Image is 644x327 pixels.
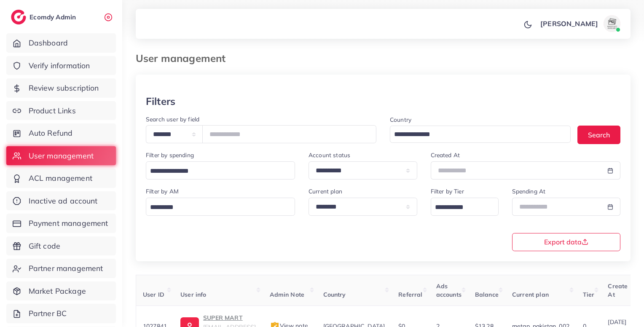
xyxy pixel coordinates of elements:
[29,196,98,206] span: Inactive ad account
[6,146,116,166] a: User management
[203,313,256,323] p: SUPER MART
[6,101,116,121] a: Product Links
[29,218,108,229] span: Payment management
[512,291,549,298] span: Current plan
[146,187,179,196] label: Filter by AM
[6,281,116,301] a: Market Package
[6,78,116,98] a: Review subscription
[309,187,342,196] label: Current plan
[29,150,94,161] span: User management
[431,187,464,196] label: Filter by Tier
[309,151,350,159] label: Account status
[6,259,116,278] a: Partner management
[475,291,499,298] span: Balance
[147,165,284,178] input: Search for option
[11,10,78,24] a: logoEcomdy Admin
[136,52,232,64] h3: User management
[146,95,175,107] h3: Filters
[6,33,116,53] a: Dashboard
[146,198,295,216] div: Search for option
[512,187,546,196] label: Spending At
[6,123,116,143] a: Auto Refund
[604,15,620,32] img: avatar
[6,191,116,211] a: Inactive ad account
[6,236,116,256] a: Gift code
[29,173,92,184] span: ACL management
[583,291,595,298] span: Tier
[147,201,284,214] input: Search for option
[398,291,422,298] span: Referral
[29,60,90,71] span: Verify information
[29,128,73,139] span: Auto Refund
[431,151,460,159] label: Created At
[391,128,560,141] input: Search for option
[436,282,462,298] span: Ads accounts
[512,233,621,251] button: Export data
[146,115,199,123] label: Search user by field
[390,115,411,124] label: Country
[577,126,620,144] button: Search
[6,214,116,233] a: Payment management
[146,161,295,180] div: Search for option
[30,13,78,21] h2: Ecomdy Admin
[390,126,571,143] div: Search for option
[143,291,164,298] span: User ID
[6,56,116,75] a: Verify information
[544,239,588,245] span: Export data
[431,198,499,216] div: Search for option
[11,10,26,24] img: logo
[29,308,67,319] span: Partner BC
[29,83,99,94] span: Review subscription
[536,15,624,32] a: [PERSON_NAME]avatar
[29,38,68,48] span: Dashboard
[146,151,194,159] label: Filter by spending
[29,263,103,274] span: Partner management
[180,291,206,298] span: User info
[540,19,598,29] p: [PERSON_NAME]
[432,201,488,214] input: Search for option
[29,105,76,116] span: Product Links
[608,282,628,298] span: Create At
[6,304,116,323] a: Partner BC
[323,291,346,298] span: Country
[29,241,60,252] span: Gift code
[270,291,305,298] span: Admin Note
[29,286,86,297] span: Market Package
[6,169,116,188] a: ACL management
